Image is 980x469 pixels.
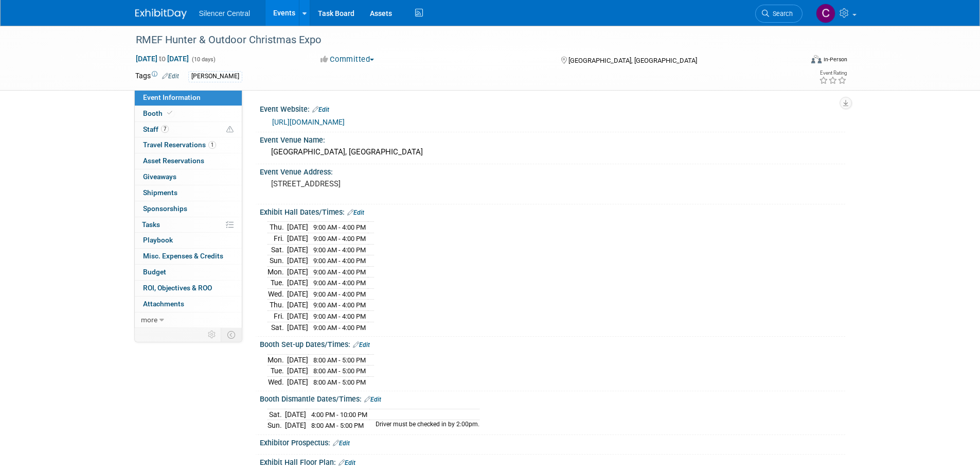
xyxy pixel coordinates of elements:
[141,316,157,324] span: more
[135,137,242,153] a: Travel Reservations1
[287,233,308,245] td: [DATE]
[260,455,845,468] div: Exhibit Hall Floor Plan:
[312,106,329,113] a: Edit
[311,411,367,419] span: 4:00 PM - 10:00 PM
[188,71,242,82] div: [PERSON_NAME]
[816,4,835,23] img: Cade Cox
[143,268,166,276] span: Budget
[333,440,350,447] a: Edit
[311,422,364,429] span: 8:00 AM - 5:00 PM
[143,109,174,117] span: Booth
[167,110,172,116] i: Booth reservation complete
[143,141,216,149] span: Travel Reservations
[769,10,793,18] span: Search
[135,71,179,82] td: Tags
[819,71,847,76] div: Event Rating
[268,420,285,431] td: Sun.
[823,56,847,63] div: In-Person
[268,310,287,322] td: Fri.
[568,57,697,64] span: [GEOGRAPHIC_DATA], [GEOGRAPHIC_DATA]
[143,284,212,292] span: ROI, Objectives & ROO
[162,73,179,80] a: Edit
[313,246,366,254] span: 9:00 AM - 4:00 PM
[268,288,287,300] td: Wed.
[135,122,242,137] a: Staff7
[191,56,216,63] span: (10 days)
[260,391,845,405] div: Booth Dismantle Dates/Times:
[135,106,242,121] a: Booth
[287,244,308,255] td: [DATE]
[143,236,173,244] span: Playbook
[313,324,366,332] span: 9:00 AM - 4:00 PM
[811,55,822,63] img: Format-Inperson.png
[135,9,187,19] img: ExhibitDay
[287,266,308,277] td: [DATE]
[313,290,366,298] span: 9:00 AM - 4:00 PM
[143,300,184,308] span: Attachments
[132,31,787,49] div: RMEF Hunter & Outdoor Christmas Expo
[268,354,287,366] td: Mon.
[268,300,287,311] td: Thu.
[755,5,803,23] a: Search
[143,125,169,133] span: Staff
[135,233,242,248] a: Playbook
[135,54,189,63] span: [DATE] [DATE]
[268,144,838,160] div: [GEOGRAPHIC_DATA], [GEOGRAPHIC_DATA]
[317,54,378,65] button: Committed
[143,188,177,197] span: Shipments
[135,297,242,312] a: Attachments
[135,217,242,233] a: Tasks
[313,268,366,276] span: 9:00 AM - 4:00 PM
[161,125,169,133] span: 7
[287,376,308,387] td: [DATE]
[268,255,287,267] td: Sun.
[268,277,287,289] td: Tue.
[268,233,287,245] td: Fri.
[260,164,845,177] div: Event Venue Address:
[313,235,366,242] span: 9:00 AM - 4:00 PM
[143,204,187,213] span: Sponsorships
[364,396,381,403] a: Edit
[260,132,845,145] div: Event Venue Name:
[260,435,845,448] div: Exhibitor Prospectus:
[143,172,176,181] span: Giveaways
[287,310,308,322] td: [DATE]
[287,288,308,300] td: [DATE]
[347,209,364,216] a: Edit
[199,9,251,18] span: Silencer Central
[285,409,306,420] td: [DATE]
[135,281,242,296] a: ROI, Objectives & ROO
[208,141,216,149] span: 1
[271,179,492,188] pre: [STREET_ADDRESS]
[268,376,287,387] td: Wed.
[157,55,167,63] span: to
[135,169,242,185] a: Giveaways
[260,204,845,218] div: Exhibit Hall Dates/Times:
[287,300,308,311] td: [DATE]
[135,201,242,217] a: Sponsorships
[742,54,848,69] div: Event Format
[268,366,287,377] td: Tue.
[285,420,306,431] td: [DATE]
[287,255,308,267] td: [DATE]
[353,341,370,349] a: Edit
[287,366,308,377] td: [DATE]
[313,279,366,287] span: 9:00 AM - 4:00 PM
[313,367,366,375] span: 8:00 AM - 5:00 PM
[142,220,160,229] span: Tasks
[268,409,285,420] td: Sat.
[313,301,366,309] span: 9:00 AM - 4:00 PM
[338,459,355,466] a: Edit
[135,153,242,169] a: Asset Reservations
[313,223,366,231] span: 9:00 AM - 4:00 PM
[268,322,287,333] td: Sat.
[260,337,845,350] div: Booth Set-up Dates/Times:
[143,157,204,165] span: Asset Reservations
[135,312,242,328] a: more
[272,118,345,126] a: [URL][DOMAIN_NAME]
[260,101,845,115] div: Event Website:
[135,265,242,280] a: Budget
[135,90,242,106] a: Event Information
[287,354,308,366] td: [DATE]
[313,312,366,320] span: 9:00 AM - 4:00 PM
